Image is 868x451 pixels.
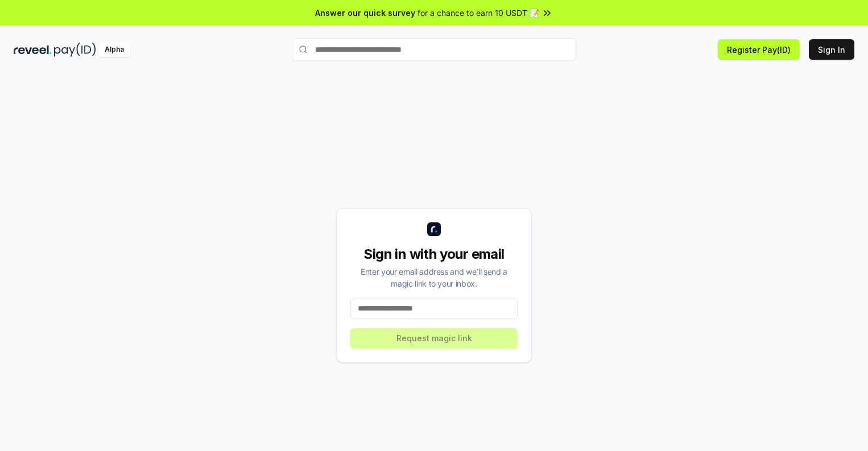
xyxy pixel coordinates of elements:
img: reveel_dark [14,43,52,57]
img: pay_id [54,43,96,57]
span: Answer our quick survey [315,7,415,19]
div: Enter your email address and we’ll send a magic link to your inbox. [350,266,518,289]
button: Sign In [809,39,854,60]
button: Register Pay(ID) [718,39,800,60]
div: Sign in with your email [350,245,518,263]
img: logo_small [427,222,441,236]
span: for a chance to earn 10 USDT 📝 [418,7,539,19]
div: Alpha [98,43,130,57]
